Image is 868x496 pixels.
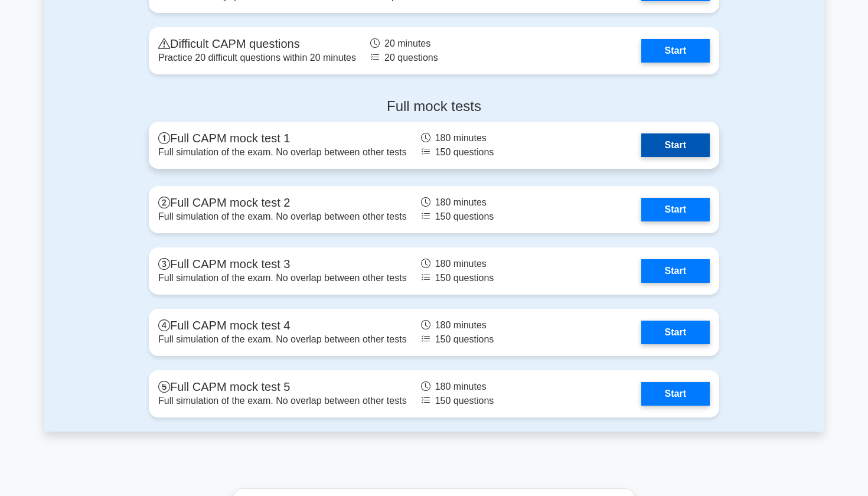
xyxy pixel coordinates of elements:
[641,133,710,157] a: Start
[641,321,710,344] a: Start
[641,382,710,406] a: Start
[641,259,710,283] a: Start
[641,198,710,221] a: Start
[641,39,710,63] a: Start
[149,98,719,115] h4: Full mock tests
